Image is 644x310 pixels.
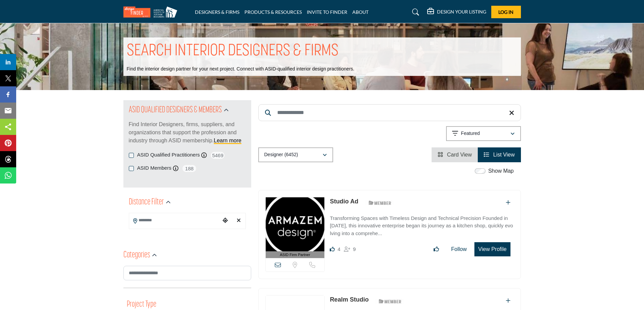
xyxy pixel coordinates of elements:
[264,151,298,158] p: Designer (6452)
[280,252,310,258] span: ASID Firm Partner
[330,215,514,237] p: Transforming Spaces with Timeless Design and Technical Precision Founded in [DATE], this innovati...
[258,104,521,121] input: Search Keyword
[493,152,515,158] span: List View
[182,164,197,173] span: 188
[498,9,514,15] span: Log In
[338,246,340,252] span: 4
[474,242,510,256] button: View Profile
[244,9,302,15] a: PRODUCTS & RESOURCES
[137,151,200,159] label: ASID Qualified Practitioners
[330,210,514,237] a: Transforming Spaces with Timeless Design and Technical Precision Founded in [DATE], this innovati...
[127,66,354,73] p: Find the interior design partner for your next project. Connect with ASID-qualified interior desi...
[330,295,369,304] p: Realm Studio
[406,7,423,18] a: Search
[123,249,150,261] h2: Categories
[365,199,395,207] img: ASID Members Badge Icon
[478,147,521,162] li: List View
[330,198,358,205] a: Studio Ad
[330,197,358,206] p: Studio Ad
[437,9,486,15] h5: DESIGN YOUR LISTING
[129,153,134,158] input: ASID Qualified Practitioners checkbox
[214,138,241,143] a: Learn more
[438,152,472,158] a: View Card
[461,130,480,137] p: Featured
[352,9,369,15] a: ABOUT
[123,266,251,280] input: Search Category
[266,197,325,258] a: ASID Firm Partner
[330,247,335,252] i: Likes
[129,120,246,145] p: Find Interior Designers, firms, suppliers, and organizations that support the profession and indu...
[127,41,339,62] h1: SEARCH INTERIOR DESIGNERS & FIRMS
[432,147,478,162] li: Card View
[344,245,356,253] div: Followers
[484,152,515,158] a: View List
[123,6,181,18] img: Site Logo
[129,196,164,208] h2: Distance Filter
[129,104,222,116] h2: ASID QUALIFIED DESIGNERS & MEMBERS
[447,243,471,256] button: Follow
[429,243,443,256] button: Like listing
[129,166,134,171] input: ASID Members checkbox
[506,200,510,205] a: Add To List
[210,151,225,160] span: 5469
[506,298,510,304] a: Add To List
[375,297,405,305] img: ASID Members Badge Icon
[266,197,325,251] img: Studio Ad
[195,9,239,15] a: DESIGNERS & FIRMS
[129,214,220,227] input: Search Location
[330,296,369,303] a: Realm Studio
[446,126,521,141] button: Featured
[447,152,472,158] span: Card View
[353,246,356,252] span: 9
[488,167,514,175] label: Show Map
[307,9,347,15] a: INVITE TO FINDER
[137,164,172,172] label: ASID Members
[220,214,230,228] div: Choose your current location
[258,147,333,162] button: Designer (6452)
[491,6,521,18] button: Log In
[427,8,486,16] div: DESIGN YOUR LISTING
[234,214,244,228] div: Clear search location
